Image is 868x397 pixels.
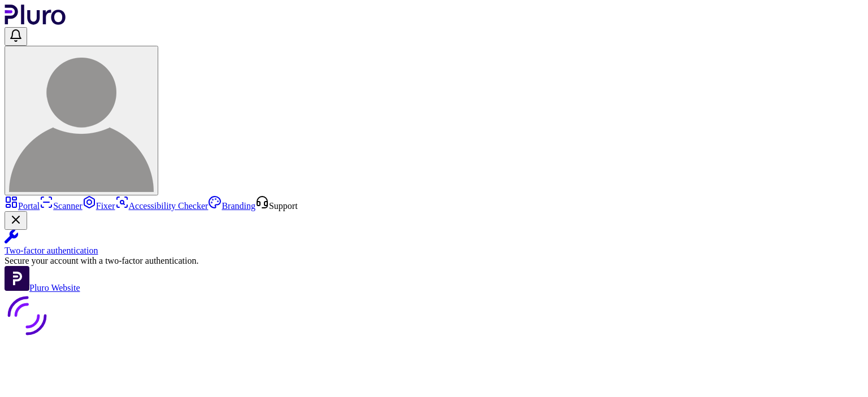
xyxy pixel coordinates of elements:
button: Close Two-factor authentication notification [5,211,27,230]
a: Portal [5,201,40,211]
a: Two-factor authentication [5,230,863,256]
a: Open Support screen [255,201,298,211]
div: Two-factor authentication [5,246,863,256]
a: Accessibility Checker [115,201,209,211]
a: Branding [208,201,255,211]
button: User avatar [5,46,158,195]
aside: Sidebar menu [5,195,863,293]
a: Open Pluro Website [5,283,80,293]
a: Logo [5,17,66,27]
a: Fixer [83,201,115,211]
img: User avatar [9,47,154,192]
a: Scanner [40,201,83,211]
button: Open notifications, you have undefined new notifications [5,27,27,46]
div: Secure your account with a two-factor authentication. [5,256,863,266]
